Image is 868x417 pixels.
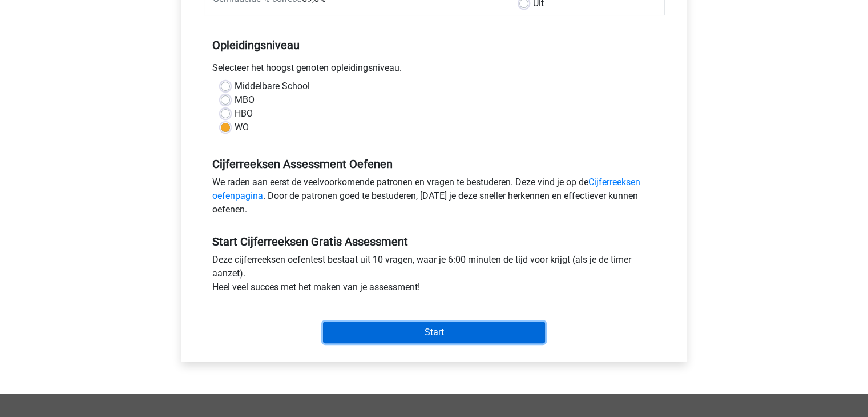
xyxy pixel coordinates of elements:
[204,175,665,221] div: We raden aan eerst de veelvoorkomende patronen en vragen te bestuderen. Deze vind je op de . Door...
[212,34,656,57] h5: Opleidingsniveau
[212,235,656,248] h5: Start Cijferreeksen Gratis Assessment
[235,121,249,134] label: WO
[235,79,310,93] label: Middelbare School
[204,253,665,299] div: Deze cijferreeksen oefentest bestaat uit 10 vragen, waar je 6:00 minuten de tijd voor krijgt (als...
[235,107,253,121] label: HBO
[235,93,255,107] label: MBO
[212,157,656,171] h5: Cijferreeksen Assessment Oefenen
[323,322,545,343] input: Start
[204,61,665,79] div: Selecteer het hoogst genoten opleidingsniveau.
